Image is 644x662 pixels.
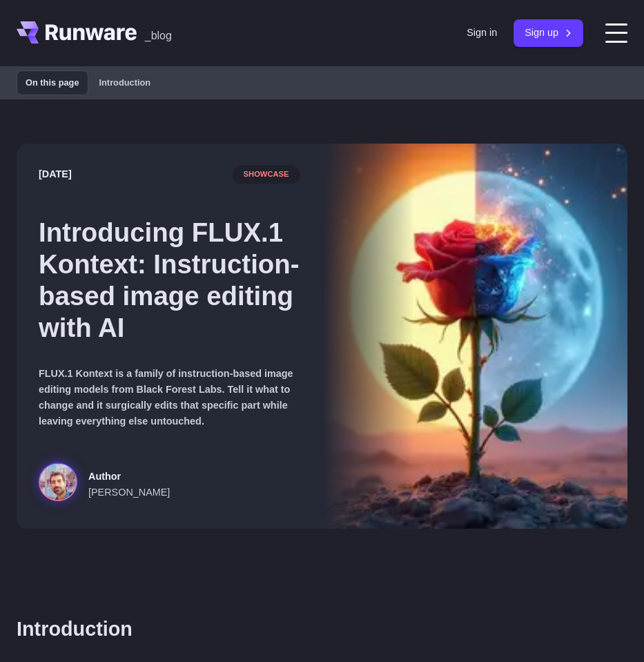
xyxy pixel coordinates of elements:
span: Introduction [99,76,168,90]
time: [DATE] [39,166,72,182]
img: Surreal rose in a desert landscape, split between day and night with the sun and moon aligned beh... [322,144,628,529]
span: [PERSON_NAME] [88,485,170,500]
a: Surreal rose in a desert landscape, split between day and night with the sun and moon aligned beh... [39,463,170,507]
a: Introduction [17,617,133,641]
a: _blog [145,21,172,43]
a: Sign up [514,19,583,46]
h1: Introducing FLUX.1 Kontext: Instruction-based image editing with AI [39,217,300,344]
span: Author [88,469,170,485]
a: Go to / [17,21,137,43]
span: On this page [17,70,88,95]
span: showcase [233,166,300,184]
span: _blog [145,30,172,41]
a: Sign in [467,25,497,41]
p: FLUX.1 Kontext is a family of instruction-based image editing models from Black Forest Labs. Tell... [39,366,300,429]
